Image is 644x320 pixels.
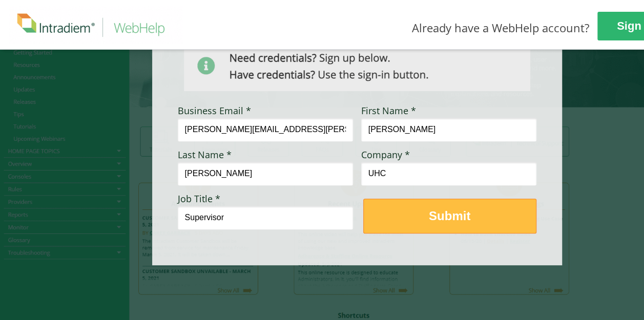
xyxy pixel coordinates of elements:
span: Last Name * [178,148,232,161]
span: Company * [361,148,410,161]
span: First Name * [361,104,416,117]
span: Job Title * [178,193,220,205]
span: Already have a WebHelp account? [412,20,590,35]
button: Submit [363,199,536,233]
span: Business Email * [178,104,251,117]
img: Need Credentials? Sign up below. Have Credentials? Use the sign-in button. [184,40,530,91]
strong: Submit [429,209,470,223]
